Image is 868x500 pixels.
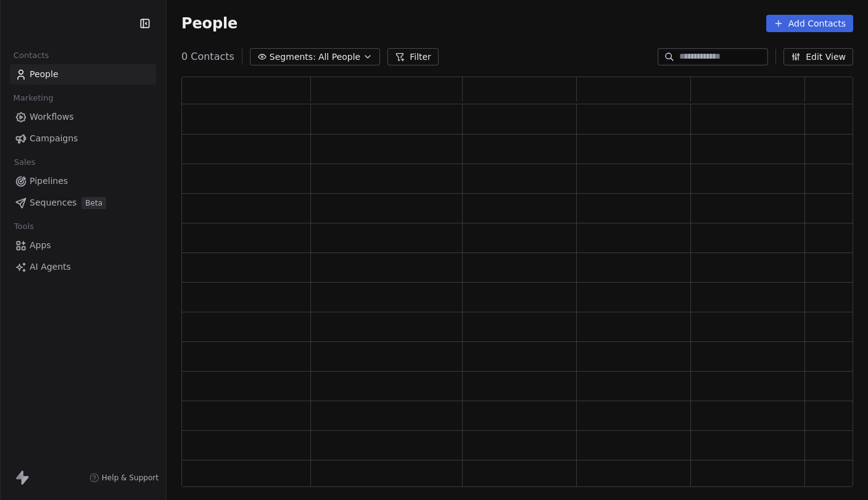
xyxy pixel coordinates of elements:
[9,217,39,236] span: Tools
[8,89,59,107] span: Marketing
[30,68,59,81] span: People
[10,64,156,85] a: People
[181,14,238,33] span: People
[89,473,159,483] a: Help & Support
[81,197,106,209] span: Beta
[30,110,74,123] span: Workflows
[30,175,68,188] span: Pipelines
[10,257,156,277] a: AI Agents
[102,473,159,483] span: Help & Support
[181,49,234,64] span: 0 Contacts
[766,15,853,32] button: Add Contacts
[10,107,156,127] a: Workflows
[387,48,439,65] button: Filter
[318,51,360,64] span: All People
[10,171,156,191] a: Pipelines
[10,128,156,149] a: Campaigns
[783,48,853,65] button: Edit View
[30,260,71,273] span: AI Agents
[10,235,156,256] a: Apps
[9,153,41,172] span: Sales
[270,51,316,64] span: Segments:
[30,196,76,209] span: Sequences
[10,193,156,213] a: SequencesBeta
[8,46,54,65] span: Contacts
[30,239,51,252] span: Apps
[30,132,78,145] span: Campaigns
